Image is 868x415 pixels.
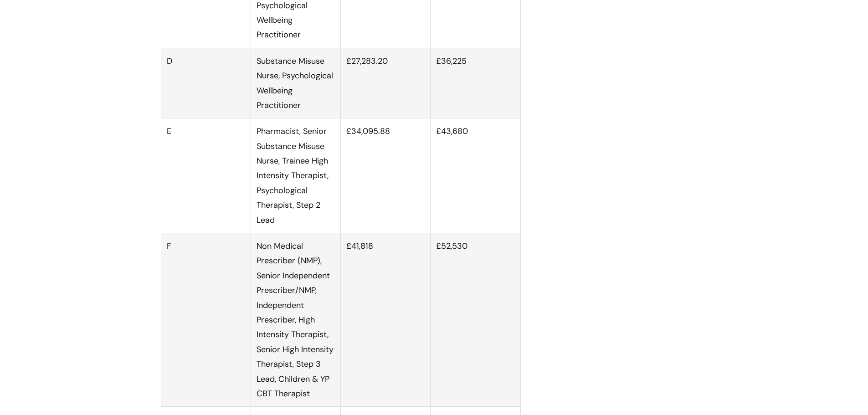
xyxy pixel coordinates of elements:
td: E [161,118,251,233]
td: D [161,48,251,118]
td: £27,283.20 [341,48,431,118]
td: Substance Misuse Nurse, Psychological Wellbeing Practitioner [251,48,340,118]
td: Pharmacist, Senior Substance Misuse Nurse, Trainee High Intensity Therapist, Psychological Therap... [251,118,340,233]
td: £52,530 [431,233,520,407]
td: £43,680 [431,118,520,233]
td: £41,818 [341,233,431,407]
td: F [161,233,251,407]
td: £36,225 [431,48,520,118]
td: £34,095.88 [341,118,431,233]
td: Non Medical Prescriber (NMP), Senior Independent Prescriber/NMP, Independent Prescriber, High Int... [251,233,340,407]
